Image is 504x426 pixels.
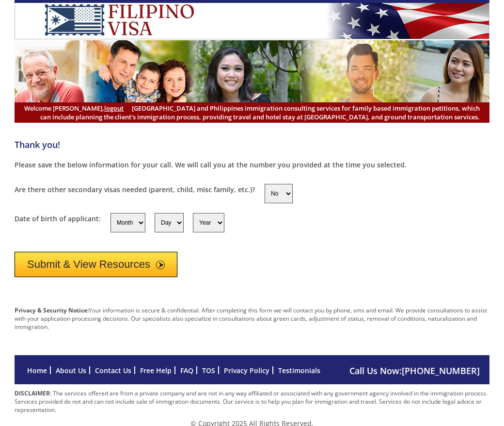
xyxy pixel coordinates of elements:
[15,160,489,169] p: Please save the below information for your call. We will call you at the number you provided at t...
[24,104,124,113] span: Welcome [PERSON_NAME],
[15,306,489,331] p: Your information is secure & confidential. After completing this form we will contact you by phon...
[15,306,89,314] strong: Privacy & Security Notice:
[15,139,489,150] h4: Thank you!
[15,185,255,194] label: Are there other secondary visas needed (parent, child, misc family, etc.)?
[15,252,177,277] button: Submit & View Resources
[349,365,480,377] span: Call Us Now:
[202,366,215,375] a: TOS
[278,366,320,375] a: Testimonials
[24,104,480,121] span: [GEOGRAPHIC_DATA] and Philippines immigration consulting services for family based immigration pe...
[402,365,480,377] a: [PHONE_NUMBER]
[15,389,50,397] strong: DISCLAIMER
[180,366,193,375] a: FAQ
[95,366,131,375] a: Contact Us
[15,214,101,223] label: Date of birth of applicant:
[15,389,489,414] p: : The services offered are from a private company and are not in any way affiliated or associated...
[56,366,86,375] a: About Us
[140,366,172,375] a: Free Help
[104,104,124,113] a: logout
[224,366,269,375] a: Privacy Policy
[27,366,47,375] a: Home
